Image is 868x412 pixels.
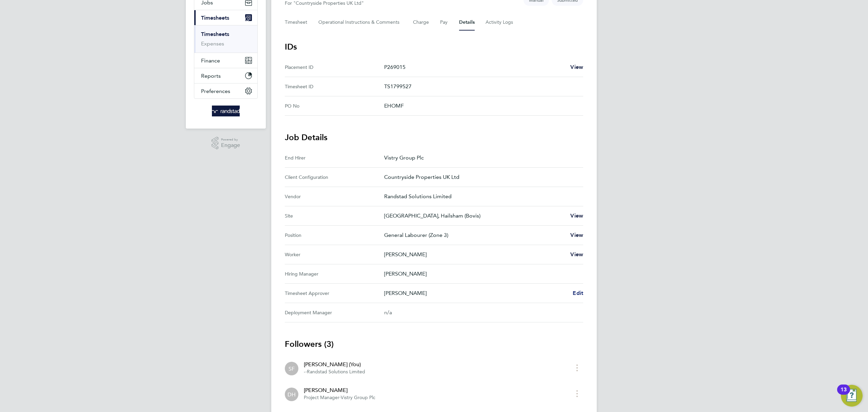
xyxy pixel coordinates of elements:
div: Sheree Flatman (You) [285,362,298,375]
div: Timesheet Approver [285,289,384,297]
a: View [570,250,583,259]
button: timesheet menu [571,362,583,373]
img: randstad-logo-retina.png [212,106,240,116]
div: End Hirer [285,154,384,162]
a: View [570,212,583,220]
button: Details [459,14,475,31]
a: Timesheets [201,31,229,37]
button: Finance [194,53,257,68]
span: Finance [201,57,220,64]
button: Timesheet [285,14,308,31]
h3: Followers (3) [285,339,583,350]
a: View [570,231,583,239]
button: timesheet menu [571,388,583,399]
div: n/a [384,308,572,317]
span: - [304,369,305,375]
p: [PERSON_NAME] [384,289,567,297]
a: Go to home page [194,106,258,116]
div: Timesheet ID [285,82,384,91]
div: Site [285,212,384,220]
span: Vistry Group Plc [341,395,375,400]
span: View [570,232,583,238]
button: Open Resource Center, 13 new notifications [841,385,863,407]
div: Timesheets [194,25,257,53]
p: [GEOGRAPHIC_DATA], Hailsham (Bovis) [384,212,565,220]
div: Hiring Manager [285,270,384,278]
span: Project Manager [304,395,339,400]
span: · [305,369,307,375]
span: · [339,395,341,400]
div: [PERSON_NAME] (You) [304,360,365,369]
div: For "Countryside Properties UK Ltd" [285,0,473,6]
span: Preferences [201,88,230,94]
button: Reports [194,68,257,83]
div: Deployment Manager [285,308,384,317]
div: Worker [285,250,384,259]
a: Powered byEngage [212,137,240,150]
span: View [570,64,583,70]
p: EHOMF [384,102,578,110]
div: Darren Humphrey [285,388,298,401]
span: SF [289,365,295,372]
span: Engage [221,143,240,148]
button: Activity Logs [486,14,514,31]
span: Randstad Solutions Limited [307,369,365,375]
span: Timesheets [201,15,229,21]
p: TS1799527 [384,82,578,91]
p: General Labourer (Zone 3) [384,231,565,239]
h3: IDs [285,41,583,52]
p: Randstad Solutions Limited [384,192,578,201]
button: Preferences [194,83,257,98]
div: PO No [285,102,384,110]
p: Vistry Group Plc [384,154,578,162]
p: [PERSON_NAME] [384,270,578,278]
button: Operational Instructions & Comments [318,14,402,31]
p: [PERSON_NAME] [384,250,565,259]
span: View [570,251,583,258]
h3: Job Details [285,132,583,143]
p: Countryside Properties UK Ltd [384,173,578,181]
span: View [570,212,583,219]
a: Expenses [201,40,224,47]
div: [PERSON_NAME] [304,386,375,394]
span: Powered by [221,137,240,143]
a: Edit [573,289,583,297]
p: P269015 [384,63,565,71]
div: Position [285,231,384,239]
span: DH [288,391,296,398]
div: 13 [841,390,847,398]
button: Charge [413,14,429,31]
span: Edit [573,290,583,296]
div: Vendor [285,192,384,201]
span: Reports [201,73,221,79]
button: Pay [440,14,448,31]
a: View [570,63,583,71]
div: Placement ID [285,63,384,71]
div: Client Configuration [285,173,384,181]
button: Timesheets [194,10,257,25]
